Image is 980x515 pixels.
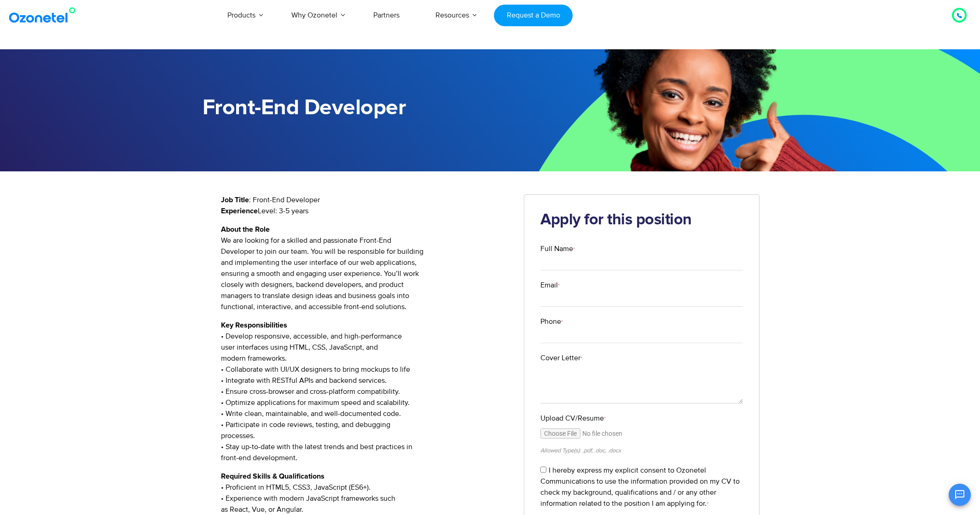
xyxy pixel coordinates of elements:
strong: Job Title [221,196,249,204]
p: We are looking for a skilled and passionate Front-End Developer to join our team. You will be res... [221,224,510,312]
label: Email [540,280,743,291]
p: • Develop responsive, accessible, and high-performance user interfaces using HTML, CSS, JavaScrip... [221,320,510,463]
label: Phone [540,316,743,327]
a: Request a Demo [494,5,573,26]
strong: About the Role [221,226,270,233]
h2: Apply for this position [540,211,743,229]
label: I hereby express my explicit consent to Ozonetel Communications to use the information provided o... [540,466,740,508]
h1: Front-End Developer [203,95,490,121]
strong: Experience [221,207,258,215]
strong: Key Responsibilities [221,322,287,329]
small: Allowed Type(s): .pdf, .doc, .docx [540,447,621,454]
label: Upload CV/Resume [540,413,743,424]
button: Open chat [949,484,971,506]
label: Cover Letter [540,352,743,363]
p: : Front-End Developer Level: 3-5 years [221,194,510,217]
label: Full Name [540,243,743,254]
strong: Required Skills & Qualifications [221,473,325,480]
